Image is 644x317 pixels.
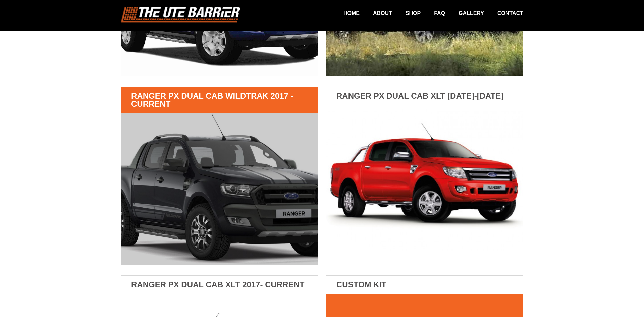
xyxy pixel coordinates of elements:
[121,87,318,113] h3: Ranger PX Dual Cab WildTrak 2017 - Current
[326,276,523,294] h3: Custom Kit
[360,7,392,20] a: About
[392,7,421,20] a: Shop
[121,276,318,294] h3: Ranger PX Dual Cab XLT 2017- Current
[330,7,360,20] a: Home
[326,87,523,105] h3: Ranger PX Dual Cab XLT [DATE]-[DATE]
[121,7,240,23] img: logo.png
[484,7,523,20] a: Contact
[121,87,318,265] a: Ranger PX Dual Cab WildTrak 2017 - Current
[326,87,523,257] a: Ranger PX Dual Cab XLT [DATE]-[DATE]
[421,7,445,20] a: FAQ
[445,7,484,20] a: Gallery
